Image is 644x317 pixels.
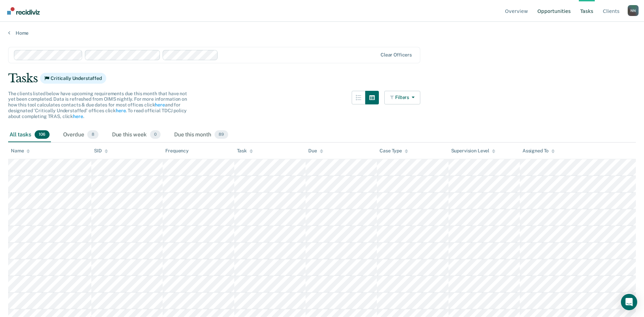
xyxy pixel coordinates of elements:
[8,128,51,143] div: All tasks106
[380,148,408,154] div: Case Type
[215,130,228,139] span: 89
[237,148,253,154] div: Task
[35,130,50,139] span: 106
[522,148,555,154] div: Assigned To
[62,128,100,143] div: Overdue8
[94,148,108,154] div: SID
[40,73,106,84] span: Critically Understaffed
[11,148,30,154] div: Name
[8,30,636,36] a: Home
[155,102,165,107] a: here
[173,128,229,143] div: Due this month89
[628,5,639,16] div: N N
[381,52,412,58] div: Clear officers
[116,108,126,113] a: here
[7,7,40,15] img: Recidiviz
[87,130,98,139] span: 8
[384,91,420,104] button: Filters
[111,128,162,143] div: Due this week0
[8,71,636,85] div: Tasks
[621,294,637,310] div: Open Intercom Messenger
[150,130,161,139] span: 0
[8,91,187,119] span: The clients listed below have upcoming requirements due this month that have not yet been complet...
[165,148,189,154] div: Frequency
[308,148,323,154] div: Due
[451,148,496,154] div: Supervision Level
[73,114,83,119] a: here
[628,5,639,16] button: Profile dropdown button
